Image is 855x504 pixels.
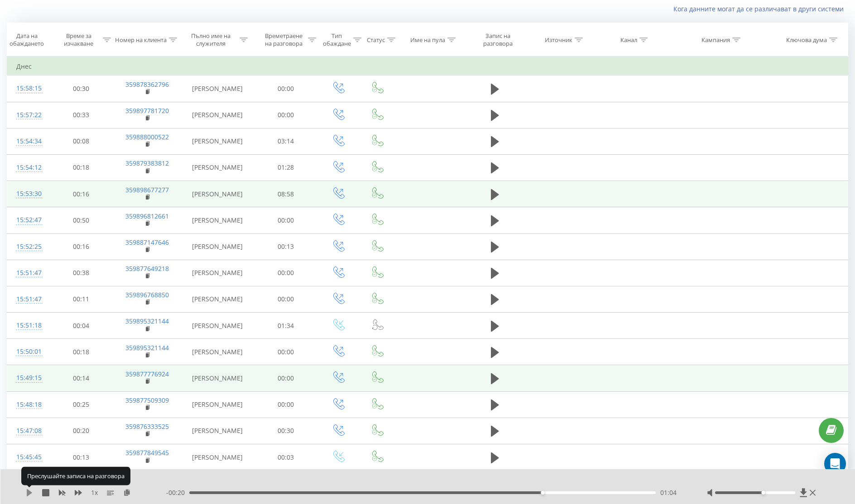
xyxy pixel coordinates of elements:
span: - 00:20 [166,488,189,497]
div: Име на пула [410,36,445,44]
a: 359877776924 [125,370,169,378]
td: [PERSON_NAME] [181,181,253,207]
a: 359896812661 [125,212,169,220]
td: 00:00 [254,391,318,418]
span: 1 x [91,488,98,497]
td: [PERSON_NAME] [181,418,253,444]
td: 00:38 [48,260,113,286]
a: 359888000522 [125,133,169,141]
div: 15:53:30 [16,185,39,203]
a: 359895321144 [125,317,169,325]
td: 00:11 [48,286,113,312]
td: 00:00 [254,339,318,365]
a: 359895321144 [125,343,169,352]
div: 15:58:15 [16,80,39,97]
a: 359896768850 [125,290,169,299]
div: 15:51:47 [16,264,39,282]
div: 15:52:47 [16,211,39,229]
td: 00:18 [48,339,113,365]
a: 359877849545 [125,448,169,457]
td: 01:34 [254,313,318,339]
td: [PERSON_NAME] [181,102,253,128]
div: 15:47:08 [16,422,39,440]
div: Ключова дума [786,36,827,44]
td: [PERSON_NAME] [181,444,253,471]
td: 00:13 [48,444,113,471]
td: 00:00 [254,286,318,312]
a: 359879383812 [125,159,169,167]
td: 00:18 [48,154,113,181]
a: Кога данните могат да се различават в други системи [673,5,848,13]
td: 00:33 [48,102,113,128]
td: 00:08 [48,128,113,154]
td: 00:04 [48,313,113,339]
td: 08:58 [254,181,318,207]
div: 15:52:25 [16,238,39,256]
td: 00:03 [254,444,318,471]
a: 359887147646 [125,238,169,247]
td: [PERSON_NAME] [181,207,253,233]
td: 00:20 [48,418,113,444]
td: 00:00 [254,102,318,128]
td: [PERSON_NAME] [181,339,253,365]
a: 359897781720 [125,106,169,115]
td: [PERSON_NAME] [181,233,253,260]
div: 15:54:34 [16,133,39,150]
div: Запис на разговора [472,32,524,48]
div: Време за изчакване [57,32,101,48]
div: Тип обаждане [323,32,351,48]
div: 15:54:12 [16,159,39,176]
div: 15:50:01 [16,343,39,361]
td: 00:30 [48,76,113,102]
div: Канал [620,36,637,44]
div: Времетраене на разговора [262,32,306,48]
td: 00:00 [254,260,318,286]
td: [PERSON_NAME] [181,286,253,312]
td: 00:50 [48,207,113,233]
div: Пълно име на служителя [184,32,237,48]
td: [PERSON_NAME] [181,154,253,181]
a: 359898677277 [125,185,169,194]
td: 01:28 [254,154,318,181]
td: 00:14 [48,365,113,391]
div: Accessibility label [761,491,765,494]
div: Преслушайте записа на разговора [21,467,130,485]
td: Днес [7,57,848,76]
div: Open Intercom Messenger [824,453,846,475]
td: [PERSON_NAME] [181,260,253,286]
a: 359876333525 [125,422,169,431]
td: 00:13 [254,233,318,260]
td: 00:00 [254,365,318,391]
td: 00:30 [254,418,318,444]
div: 15:48:18 [16,396,39,414]
div: Accessibility label [541,491,545,494]
div: 15:51:18 [16,317,39,334]
span: 01:04 [660,488,677,497]
td: 03:14 [254,128,318,154]
a: 359877649218 [125,264,169,273]
a: 359877509309 [125,396,169,404]
div: Кампания [701,36,730,44]
div: 15:57:22 [16,106,39,124]
div: 15:45:45 [16,448,39,466]
td: 00:25 [48,391,113,418]
div: 15:49:15 [16,369,39,387]
div: Номер на клиента [115,36,167,44]
td: 00:16 [48,181,113,207]
td: [PERSON_NAME] [181,313,253,339]
a: 359878362796 [125,80,169,89]
td: 00:00 [254,207,318,233]
td: [PERSON_NAME] [181,391,253,418]
td: [PERSON_NAME] [181,365,253,391]
div: 15:51:47 [16,290,39,308]
td: 00:00 [254,76,318,102]
div: Източник [545,36,572,44]
td: [PERSON_NAME] [181,128,253,154]
div: Дата на обаждането [7,32,46,48]
td: [PERSON_NAME] [181,76,253,102]
td: 00:16 [48,233,113,260]
div: Статус [367,36,385,44]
